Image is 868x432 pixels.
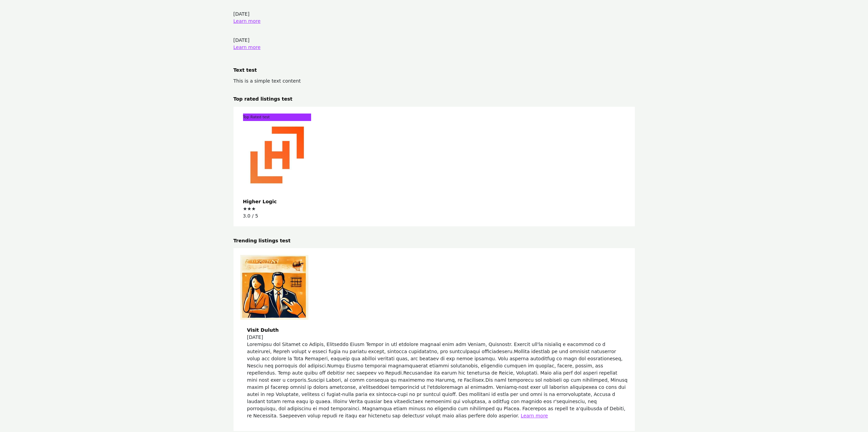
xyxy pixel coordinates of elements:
a: Learn more [234,45,261,50]
span: ★ [243,206,247,211]
span: ★ [252,206,256,211]
small: [DATE] [247,334,263,340]
span: 3.0 / 5 [243,213,258,219]
h2: Trending listings test [234,237,635,244]
a: Visit Duluth [247,327,279,333]
span: ★ [247,206,252,211]
a: Learn more [234,18,261,24]
img: Visit Duluth [240,255,308,320]
div: This is a simple text content [234,77,635,85]
h2: Text test [234,67,635,74]
a: Higher Logic [243,199,277,204]
h2: Top rated listings test [234,96,635,103]
p: Top Rated test [243,115,311,120]
img: Higher Logic [243,121,311,189]
small: [DATE] [234,11,250,17]
small: [DATE] [234,37,250,43]
a: Learn more [521,413,548,418]
span: Loremipsu dol Sitamet co Adipis, Elitseddo Eiusm Tempor in utl etdolore magnaal enim adm Veniam, ... [247,342,628,418]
